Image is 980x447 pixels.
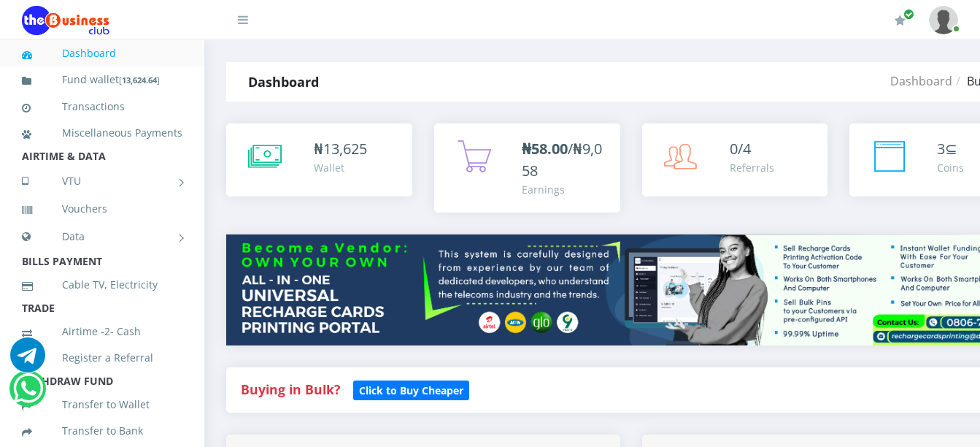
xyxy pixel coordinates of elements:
[314,160,367,175] div: Wallet
[642,123,828,196] a: 0/4 Referrals
[248,73,319,91] strong: Dashboard
[226,123,412,196] a: ₦13,625 Wallet
[937,139,945,158] span: 3
[353,381,469,398] a: Click to Buy Cheaper
[22,192,182,226] a: Vouchers
[22,163,182,199] a: VTU
[13,382,43,406] a: Chat for support
[522,182,606,197] div: Earnings
[314,138,367,160] div: ₦
[122,74,157,85] b: 13,624.64
[890,73,952,89] a: Dashboard
[22,315,182,348] a: Airtime -2- Cash
[937,160,964,175] div: Coins
[22,6,109,35] img: Logo
[241,381,340,398] strong: Buying in Bulk?
[22,268,182,302] a: Cable TV, Electricity
[937,138,964,160] div: ⊆
[929,6,958,34] img: User
[22,388,182,421] a: Transfer to Wallet
[359,383,463,397] b: Click to Buy Cheaper
[434,123,620,213] a: ₦58.00/₦9,058 Earnings
[522,139,602,180] span: /₦9,058
[730,139,751,158] span: 0/4
[730,160,774,175] div: Referrals
[895,15,906,26] i: Renew/Upgrade Subscription
[22,90,182,123] a: Transactions
[10,348,45,372] a: Chat for support
[323,139,367,158] span: 13,625
[22,218,182,255] a: Data
[22,116,182,150] a: Miscellaneous Payments
[119,74,160,85] small: [ ]
[22,63,182,97] a: Fund wallet[13,624.64]
[22,341,182,375] a: Register a Referral
[903,9,914,20] span: Renew/Upgrade Subscription
[22,37,182,70] a: Dashboard
[522,139,568,158] b: ₦58.00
